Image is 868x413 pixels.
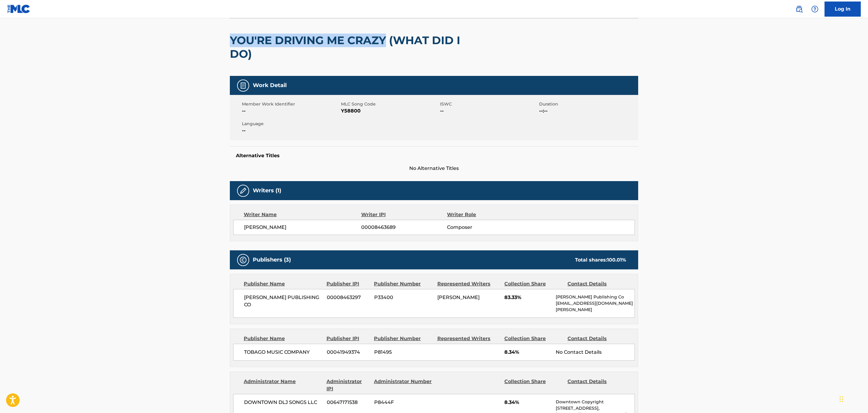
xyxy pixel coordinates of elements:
div: Collection Share [504,335,563,342]
span: 00008463297 [327,294,370,301]
div: Publisher IPI [326,335,369,342]
img: search [796,5,803,13]
span: [PERSON_NAME] PUBLISHING CO [244,294,322,308]
div: Contact Details [567,335,626,342]
img: help [811,5,818,13]
span: 8.34% [504,349,551,356]
span: -- [440,107,538,115]
img: Work Detail [240,82,247,89]
span: 00041949374 [327,349,370,356]
p: [STREET_ADDRESS], [556,405,635,411]
div: Publisher Number [374,335,432,342]
p: [EMAIL_ADDRESS][DOMAIN_NAME][PERSON_NAME] [556,300,635,313]
div: Represented Writers [437,280,500,288]
span: -- [242,127,339,134]
span: DOWNTOWN DLJ SONGS LLC [244,399,322,406]
span: 00647171538 [327,399,370,406]
div: Publisher IPI [326,280,369,288]
span: TOBAGO MUSIC COMPANY [244,349,322,356]
div: Publisher Number [374,280,432,288]
div: Publisher Name [244,335,322,342]
span: ISWC [440,101,538,107]
div: Administrator IPI [326,378,369,392]
div: Drag [840,390,843,408]
div: Writer Role [447,211,525,218]
div: Total shares: [575,256,626,264]
span: 83.33% [504,294,551,301]
span: No Alternative Titles [230,165,638,172]
h5: Publishers (3) [253,256,291,263]
iframe: Chat Widget [838,384,868,413]
div: Help [809,3,821,15]
span: --:-- [539,107,637,115]
span: Member Work Identifier [242,101,339,107]
div: Writer Name [244,211,361,218]
p: [PERSON_NAME] Publishing Co [556,294,635,300]
span: 100.01 % [607,257,626,263]
div: Collection Share [504,280,563,288]
a: Public Search [793,3,805,15]
img: Publishers [240,256,247,264]
p: Downtown Copyright [556,399,635,405]
h2: YOU'RE DRIVING ME CRAZY (WHAT DID I DO) [230,34,475,61]
span: [PERSON_NAME] [437,294,480,300]
div: No Contact Details [556,349,635,356]
h5: Writers (1) [253,187,281,194]
span: P81495 [374,349,433,356]
div: Writer IPI [361,211,447,218]
span: P8444F [374,399,433,406]
div: Represented Writers [437,335,500,342]
span: Duration [539,101,637,107]
img: MLC Logo [7,5,31,13]
span: Composer [447,224,525,231]
h5: Work Detail [253,82,287,89]
div: Contact Details [567,280,626,288]
div: Administrator Name [244,378,322,392]
h5: Alternative Titles [236,153,632,159]
div: Publisher Name [244,280,322,288]
span: 00008463689 [361,224,447,231]
div: Contact Details [567,378,626,392]
a: Log In [825,2,861,17]
span: P33400 [374,294,433,301]
span: 8.34% [504,399,551,406]
span: -- [242,107,339,115]
div: Administrator Number [374,378,432,392]
span: [PERSON_NAME] [244,224,361,231]
div: Collection Share [504,378,563,392]
span: Language [242,121,339,127]
span: Y58800 [341,107,439,115]
span: MLC Song Code [341,101,439,107]
img: Writers [240,187,247,194]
